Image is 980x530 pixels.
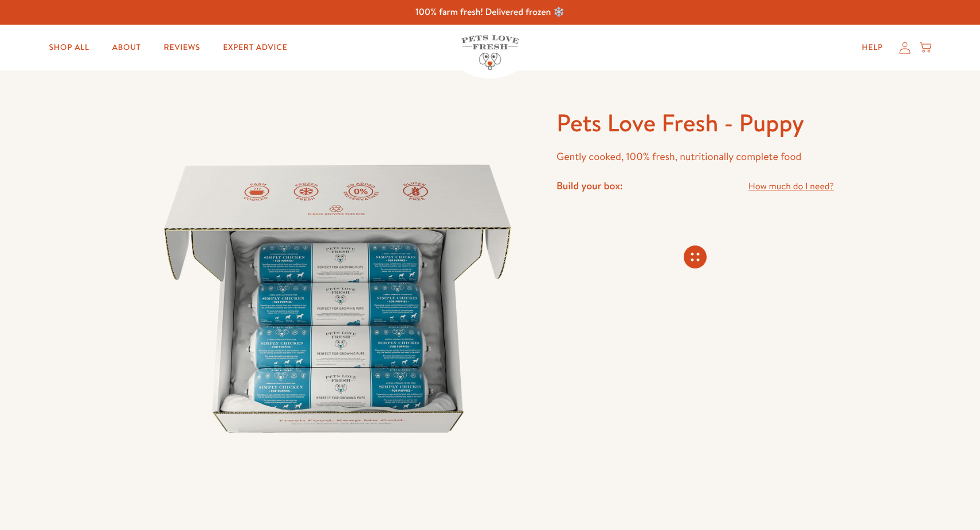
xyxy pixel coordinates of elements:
[556,148,834,166] p: Gently cooked, 100% fresh, nutritionally complete food
[556,107,834,139] h1: Pets Love Fresh - Puppy
[556,179,623,192] h4: Build your box:
[40,36,99,59] a: Shop All
[853,36,892,59] a: Help
[103,36,150,59] a: About
[146,107,529,490] img: Pets Love Fresh - Puppy
[684,245,707,268] svg: Connecting store
[155,36,209,59] a: Reviews
[748,179,834,194] a: How much do I need?
[461,35,519,70] img: Pets Love Fresh
[214,36,296,59] a: Expert Advice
